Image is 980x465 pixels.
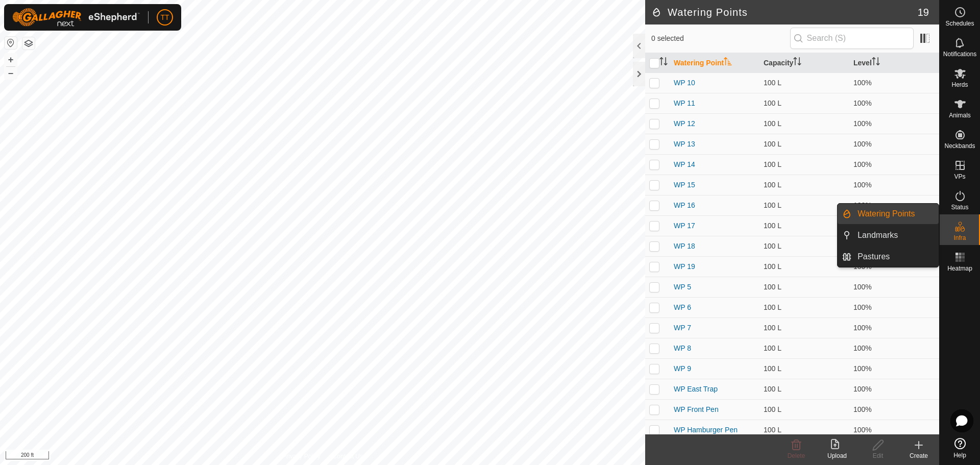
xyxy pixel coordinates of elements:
[853,343,935,354] div: 100%
[954,174,965,180] span: VPs
[853,363,935,374] div: 100%
[853,200,935,211] div: 100%
[853,98,935,109] div: 100%
[857,229,898,241] span: Landmarks
[759,175,849,195] td: 100 L
[659,59,668,67] p-sorticon: Activate to sort
[759,113,849,134] td: 100 L
[651,33,790,44] span: 0 selected
[940,434,980,462] a: Help
[674,262,695,271] a: WP 19
[857,208,915,220] span: Watering Points
[674,303,691,311] a: WP 6
[759,53,849,73] th: Capacity
[949,112,971,118] span: Animals
[759,134,849,154] td: 100 L
[947,265,972,272] span: Heatmap
[22,37,35,50] button: Map Layers
[759,154,849,175] td: 100 L
[918,5,929,20] span: 19
[838,204,939,224] li: Watering Points
[674,79,695,87] a: WP 10
[759,420,849,440] td: 100 L
[945,20,974,27] span: Schedules
[282,452,321,461] a: Privacy Policy
[674,201,695,209] a: WP 16
[851,204,939,224] a: Watering Points
[759,93,849,113] td: 100 L
[853,282,935,292] div: 100%
[951,204,968,210] span: Status
[853,425,935,435] div: 100%
[674,140,695,148] a: WP 13
[853,159,935,170] div: 100%
[898,451,939,460] div: Create
[759,277,849,297] td: 100 L
[853,302,935,313] div: 100%
[872,59,880,67] p-sorticon: Activate to sort
[853,404,935,415] div: 100%
[674,426,738,434] a: WP Hamburger Pen
[651,6,918,18] h2: Watering Points
[759,215,849,236] td: 100 L
[790,28,914,49] input: Search (S)
[857,451,898,460] div: Edit
[788,452,805,459] span: Delete
[849,53,939,73] th: Level
[670,53,759,73] th: Watering Point
[674,181,695,189] a: WP 15
[851,225,939,246] a: Landmarks
[5,37,17,49] button: Reset Map
[674,385,718,393] a: WP East Trap
[944,143,975,149] span: Neckbands
[838,247,939,267] li: Pastures
[759,195,849,215] td: 100 L
[853,323,935,333] div: 100%
[759,338,849,358] td: 100 L
[953,452,966,458] span: Help
[759,317,849,338] td: 100 L
[674,242,695,250] a: WP 18
[853,180,935,190] div: 100%
[674,344,691,352] a: WP 8
[759,72,849,93] td: 100 L
[759,236,849,256] td: 100 L
[853,384,935,395] div: 100%
[5,67,17,79] button: –
[160,12,169,23] span: TT
[838,225,939,246] li: Landmarks
[851,247,939,267] a: Pastures
[853,139,935,150] div: 100%
[759,358,849,379] td: 100 L
[674,405,719,413] a: WP Front Pen
[5,54,17,66] button: +
[951,82,968,88] span: Herds
[333,452,363,461] a: Contact Us
[674,119,695,128] a: WP 12
[953,235,966,241] span: Infra
[817,451,857,460] div: Upload
[793,59,801,67] p-sorticon: Activate to sort
[853,78,935,88] div: 100%
[674,99,695,107] a: WP 11
[12,8,140,27] img: Gallagher Logo
[674,364,691,373] a: WP 9
[759,379,849,399] td: 100 L
[674,222,695,230] a: WP 17
[674,324,691,332] a: WP 7
[674,160,695,168] a: WP 14
[943,51,976,57] span: Notifications
[853,118,935,129] div: 100%
[759,256,849,277] td: 100 L
[857,251,890,263] span: Pastures
[759,297,849,317] td: 100 L
[724,59,732,67] p-sorticon: Activate to sort
[759,399,849,420] td: 100 L
[674,283,691,291] a: WP 5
